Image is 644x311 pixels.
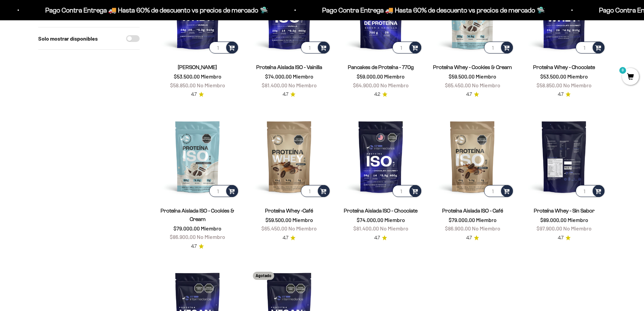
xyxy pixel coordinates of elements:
a: 4.74.7 de 5.0 estrellas [283,91,295,98]
span: $89.000,00 [540,217,567,223]
span: $81.400,00 [262,82,287,88]
span: $86.900,00 [170,234,196,240]
span: $58.850,00 [170,82,196,88]
span: $86.900,00 [445,225,471,231]
span: No Miembro [288,82,317,88]
span: No Miembro [197,82,225,88]
span: $53.500,00 [174,73,200,80]
a: 4.74.7 de 5.0 estrellas [466,234,479,242]
span: No Miembro [472,82,500,88]
span: $79.000,00 [173,225,200,231]
span: 4.7 [558,91,564,98]
span: $65.450,00 [261,225,287,231]
a: Pancakes de Proteína - 770g [348,64,414,70]
span: $81.400,00 [353,225,379,231]
span: $64.900,00 [353,82,379,88]
a: Proteína Whey - Chocolate [533,64,595,70]
span: 4.7 [283,91,288,98]
span: No Miembro [380,225,408,231]
mark: 0 [619,66,627,74]
span: $65.450,00 [445,82,471,88]
span: Miembro [476,73,496,80]
span: Miembro [292,217,313,223]
span: $59.000,00 [357,73,383,80]
span: Miembro [293,73,313,80]
a: Proteína Whey - Cookies & Cream [433,64,512,70]
a: 4.74.7 de 5.0 estrellas [283,234,295,242]
span: No Miembro [197,234,225,240]
a: [PERSON_NAME] [178,64,217,70]
a: 4.74.7 de 5.0 estrellas [374,234,387,242]
span: 4.7 [374,234,380,242]
a: 4.24.2 de 5.0 estrellas [374,91,387,98]
p: Pago Contra Entrega 🚚 Hasta 60% de descuento vs precios de mercado 🛸 [44,5,266,16]
a: 4.74.7 de 5.0 estrellas [191,91,204,98]
span: No Miembro [288,225,317,231]
span: $59.500,00 [449,73,475,80]
span: Miembro [384,217,405,223]
a: 4.74.7 de 5.0 estrellas [191,243,204,250]
a: 4.74.7 de 5.0 estrellas [558,91,571,98]
span: Miembro [201,73,221,80]
span: No Miembro [380,82,409,88]
a: Proteína Aislada ISO - Chocolate [344,208,418,214]
span: Miembro [384,73,405,80]
a: Proteína Aislada ISO - Vainilla [256,64,322,70]
span: 4.7 [283,234,288,242]
span: 4.7 [466,234,472,242]
label: Solo mostrar disponibles [38,34,98,43]
span: $58.850,00 [536,82,562,88]
a: Proteína Whey -Café [265,208,313,214]
span: $59.500,00 [265,217,291,223]
span: 4.7 [466,91,472,98]
a: Proteína Whey - Sin Sabor [534,208,595,214]
span: Miembro [567,73,588,80]
span: No Miembro [472,225,500,231]
span: No Miembro [563,82,592,88]
a: Proteína Aislada ISO - Cookies & Cream [161,208,234,222]
a: 4.74.7 de 5.0 estrellas [558,234,571,242]
a: 0 [622,73,639,81]
span: No Miembro [563,225,592,231]
p: Pago Contra Entrega 🚚 Hasta 60% de descuento vs precios de mercado 🛸 [320,5,543,16]
span: 4.7 [191,91,197,98]
a: 4.74.7 de 5.0 estrellas [466,91,479,98]
img: Proteína Whey - Sin Sabor [522,115,606,198]
span: 4.7 [558,234,564,242]
span: Miembro [476,217,497,223]
span: Miembro [568,217,588,223]
span: $97.900,00 [536,225,562,231]
span: $53.500,00 [540,73,566,80]
span: $79.000,00 [449,217,475,223]
span: $74.000,00 [265,73,292,80]
span: 4.7 [191,243,197,250]
a: Proteína Aislada ISO - Café [442,208,503,214]
span: Miembro [201,225,221,231]
span: 4.2 [374,91,380,98]
span: $74.000,00 [357,217,383,223]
